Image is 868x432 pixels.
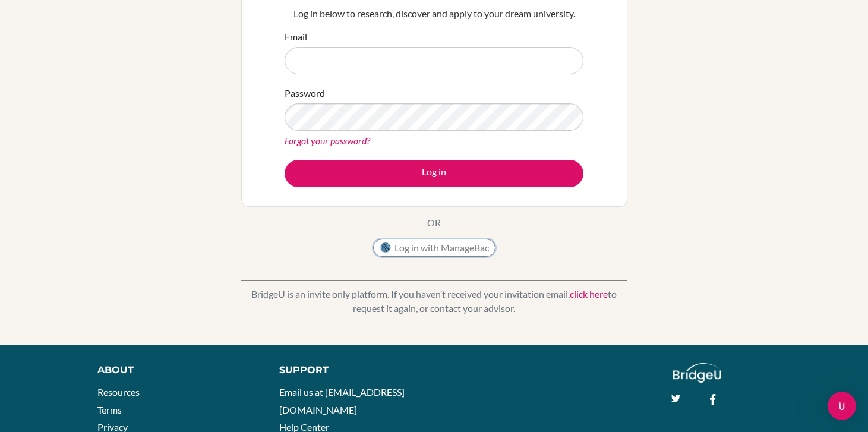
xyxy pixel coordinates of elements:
[427,216,441,230] p: OR
[570,288,608,299] a: click here
[279,386,405,415] a: Email us at [EMAIL_ADDRESS][DOMAIN_NAME]
[285,30,307,44] label: Email
[673,363,721,383] img: logo_white@2x-f4f0deed5e89b7ecb1c2cc34c3e3d731f90f0f143d5ea2071677605dd97b5244.png
[285,86,325,100] label: Password
[97,363,252,377] div: About
[285,7,583,21] p: Log in below to research, discover and apply to your dream university.
[828,392,856,420] iframe: Intercom live chat
[285,160,583,187] button: Log in
[97,386,140,398] a: Resources
[285,135,370,146] a: Forgot your password?
[373,239,495,257] button: Log in with ManageBac
[241,287,627,316] p: BridgeU is an invite only platform. If you haven’t received your invitation email, to request it ...
[279,363,422,377] div: Support
[97,404,122,415] a: Terms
